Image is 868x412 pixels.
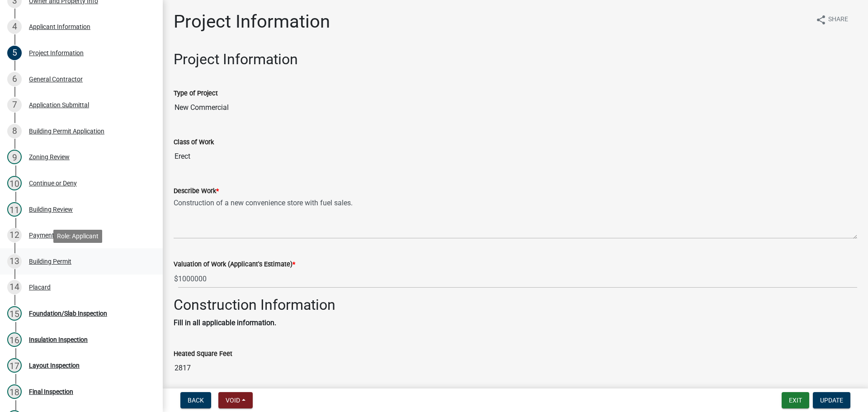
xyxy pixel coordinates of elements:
[174,261,295,268] label: Valuation of Work (Applicant's Estimate)
[29,76,83,82] div: General Contractor
[7,176,22,190] div: 10
[7,384,22,399] div: 18
[226,397,240,404] span: Void
[29,388,73,395] div: Final Inspection
[820,397,843,404] span: Update
[29,232,54,238] div: Payment
[29,258,71,265] div: Building Permit
[7,124,22,138] div: 8
[174,139,214,146] label: Class of Work
[174,188,219,194] label: Describe Work
[782,392,809,408] button: Exit
[813,392,850,408] button: Update
[29,310,107,317] div: Foundation/Slab Inspection
[29,154,70,160] div: Zoning Review
[180,392,211,408] button: Back
[29,336,88,343] div: Insulation Inspection
[7,280,22,294] div: 14
[29,24,90,30] div: Applicant Information
[7,202,22,217] div: 11
[7,46,22,60] div: 5
[174,11,330,33] h1: Project Information
[218,392,253,408] button: Void
[808,11,855,28] button: shareShare
[29,180,77,186] div: Continue or Deny
[7,19,22,34] div: 4
[29,284,51,290] div: Placard
[7,150,22,164] div: 9
[29,362,80,369] div: Layout Inspection
[29,128,104,134] div: Building Permit Application
[7,254,22,269] div: 13
[7,98,22,112] div: 7
[29,50,84,56] div: Project Information
[7,332,22,347] div: 16
[188,397,204,404] span: Back
[53,230,102,243] div: Role: Applicant
[174,270,179,288] span: $
[174,51,857,68] h2: Project Information
[174,296,857,313] h2: Construction Information
[174,318,276,327] strong: Fill in all applicable information.
[174,90,218,97] label: Type of Project
[7,72,22,86] div: 6
[828,14,848,25] span: Share
[174,351,232,357] label: Heated Square Feet
[7,358,22,373] div: 17
[29,102,89,108] div: Application Submittal
[7,228,22,242] div: 12
[7,306,22,321] div: 15
[29,206,73,213] div: Building Review
[816,14,826,25] i: share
